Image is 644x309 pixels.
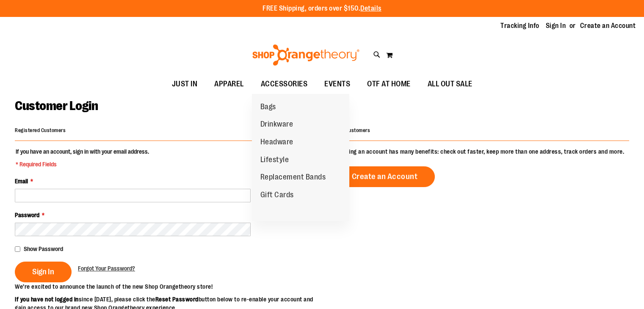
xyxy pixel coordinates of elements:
[16,160,149,168] span: * Required Fields
[260,120,293,130] span: Drinkware
[15,262,72,282] button: Sign In
[78,265,135,272] span: Forgot Your Password?
[15,99,98,113] span: Customer Login
[214,74,244,94] span: APPAREL
[428,74,473,94] span: ALL OUT SALE
[260,190,294,201] span: Gift Cards
[260,102,276,113] span: Bags
[580,21,636,30] a: Create an Account
[260,138,293,148] span: Headware
[324,74,350,94] span: EVENTS
[260,155,289,166] span: Lifestyle
[15,178,28,185] span: Email
[78,264,135,273] a: Forgot Your Password?
[334,147,629,156] p: Creating an account has many benefits: check out faster, keep more than one address, track orders...
[24,246,63,252] span: Show Password
[261,74,308,94] span: ACCESSORIES
[334,127,370,133] strong: New Customers
[251,44,361,66] img: Shop Orangetheory
[15,282,322,291] p: We’re excited to announce the launch of the new Shop Orangetheory store!
[334,166,435,187] a: Create an Account
[172,74,198,94] span: JUST IN
[546,21,566,30] a: Sign In
[352,172,418,181] span: Create an Account
[15,147,150,168] legend: If you have an account, sign in with your email address.
[32,267,54,276] span: Sign In
[260,173,326,183] span: Replacement Bands
[263,4,381,14] p: FREE Shipping, orders over $150.
[360,5,381,12] a: Details
[15,127,66,133] strong: Registered Customers
[15,212,39,218] span: Password
[155,296,199,303] strong: Reset Password
[15,296,79,303] strong: If you have not logged in
[367,74,411,94] span: OTF AT HOME
[500,21,539,30] a: Tracking Info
